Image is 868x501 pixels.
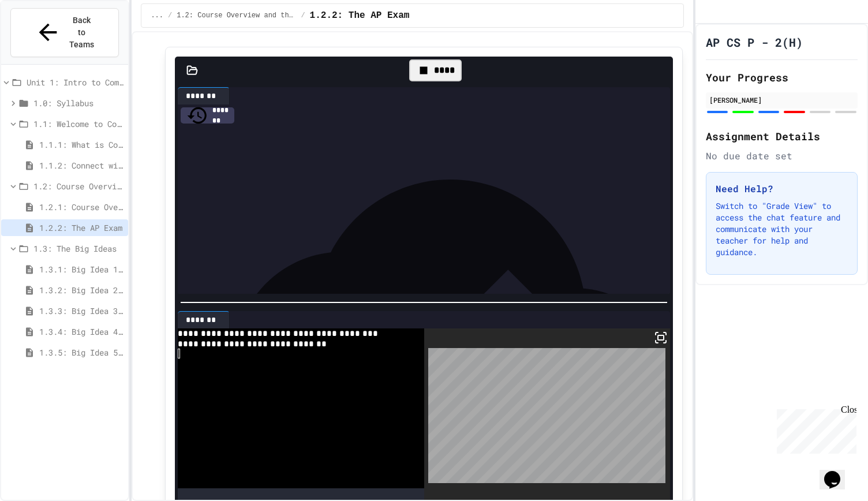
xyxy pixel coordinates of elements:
[716,182,848,196] h3: Need Help?
[39,305,124,317] span: 1.3.3: Big Idea 3 - Algorithms and Programming
[39,326,124,338] span: 1.3.4: Big Idea 4 - Computing Systems and Networks
[151,11,163,20] span: ...
[39,201,124,213] span: 1.2.1: Course Overview
[709,95,854,105] div: [PERSON_NAME]
[39,222,124,234] span: 1.2.2: The AP Exam
[706,34,803,50] h1: AP CS P - 2(H)
[39,346,124,358] span: 1.3.5: Big Idea 5 - Impact of Computing
[39,139,124,151] span: 1.1.1: What is Computer Science?
[177,11,296,20] span: 1.2: Course Overview and the AP Exam
[27,76,124,88] span: Unit 1: Intro to Computer Science
[310,9,410,23] span: 1.2.2: The AP Exam
[39,159,124,171] span: 1.1.2: Connect with Your World
[772,405,856,454] iframe: chat widget
[716,200,848,258] p: Switch to "Grade View" to access the chat feature and communicate with your teacher for help and ...
[706,69,858,85] h2: Your Progress
[10,8,119,57] button: Back to Teams
[39,263,124,275] span: 1.3.1: Big Idea 1 - Creative Development
[68,14,95,51] span: Back to Teams
[39,284,124,296] span: 1.3.2: Big Idea 2 - Data
[5,5,80,73] div: Chat with us now!Close
[168,11,172,20] span: /
[33,97,124,109] span: 1.0: Syllabus
[33,180,124,192] span: 1.2: Course Overview and the AP Exam
[301,11,305,20] span: /
[706,149,858,163] div: No due date set
[706,128,858,144] h2: Assignment Details
[33,242,124,255] span: 1.3: The Big Ideas
[33,118,124,130] span: 1.1: Welcome to Computer Science
[820,455,856,489] iframe: chat widget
